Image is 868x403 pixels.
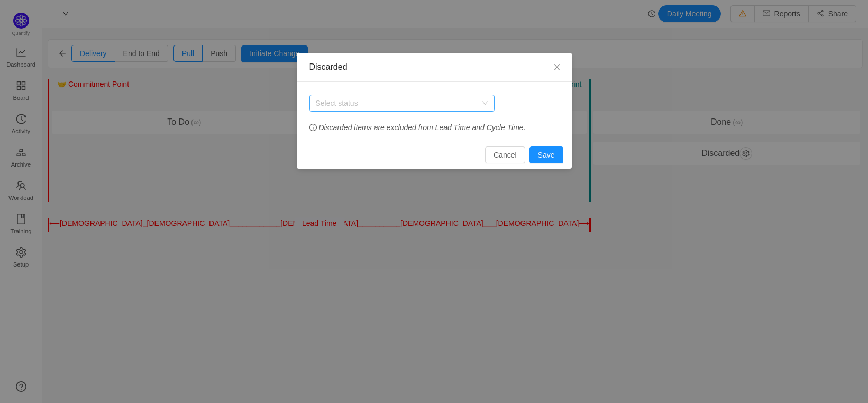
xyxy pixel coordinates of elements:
div: Select status [316,98,477,108]
button: Close [542,53,572,83]
em: Discarded items are excluded from Lead Time and Cycle Time. [318,123,525,132]
i: icon: close [553,63,561,71]
button: Cancel [485,146,525,163]
button: Save [529,146,563,163]
i: icon: info-circle [309,124,317,131]
div: Discarded [309,61,559,73]
i: icon: down [482,100,488,107]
